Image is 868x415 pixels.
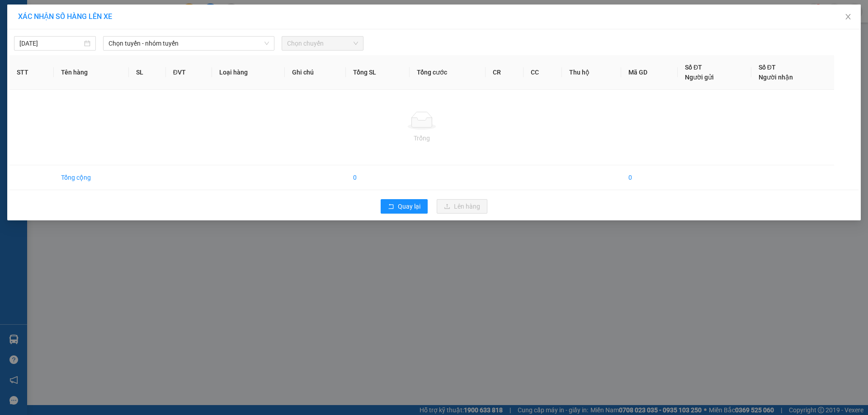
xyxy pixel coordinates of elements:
span: XÁC NHẬN SỐ HÀNG LÊN XE [18,12,112,21]
span: Người nhận [759,74,793,81]
button: rollbackQuay lại [381,199,428,214]
th: Tổng cước [410,55,486,90]
td: Tổng cộng [54,165,129,190]
div: Trống [17,133,827,143]
button: uploadLên hàng [437,199,487,214]
th: Thu hộ [562,55,621,90]
th: Mã GD [621,55,678,90]
span: Người gửi [685,74,714,81]
span: close [844,13,852,20]
th: ĐVT [166,55,212,90]
span: Số ĐT [759,64,776,71]
span: Chọn chuyến [287,37,358,50]
th: Loại hàng [212,55,285,90]
span: rollback [388,203,394,210]
th: Tên hàng [54,55,129,90]
span: Số ĐT [685,64,702,71]
th: Ghi chú [285,55,346,90]
span: down [264,41,269,46]
th: SL [129,55,165,90]
td: 0 [346,165,410,190]
td: 0 [621,165,678,190]
th: CR [486,55,524,90]
input: 12/09/2025 [19,38,82,48]
th: Tổng SL [346,55,410,90]
span: Quay lại [398,201,420,211]
th: STT [9,55,54,90]
button: Close [835,5,861,30]
th: CC [524,55,562,90]
span: Chọn tuyến - nhóm tuyến [108,37,269,50]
